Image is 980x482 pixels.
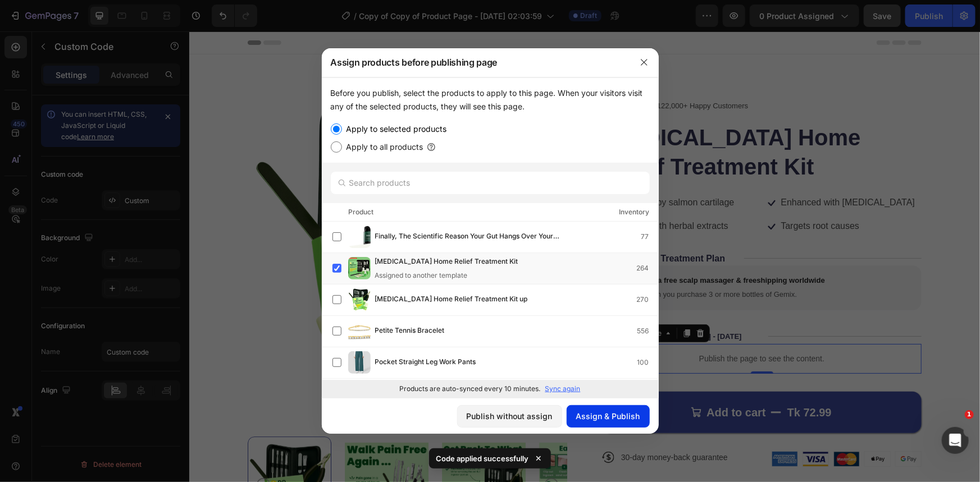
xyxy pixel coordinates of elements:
[414,222,536,233] p: Choose Your Treatment Plan
[355,447,369,460] button: Carousel Next Arrow
[348,351,371,374] img: product-img
[322,48,630,77] div: Assign products before publishing page
[375,231,571,243] span: Finally, The Scientific Reason Your Gut Hangs Over Your Jeans (And Why Traditional Diet & Exercis...
[942,427,969,454] iframe: Intercom live chat
[619,206,650,218] div: Inventory
[597,373,644,389] div: Tk 72.99
[637,325,658,337] div: 556
[422,243,449,270] img: gempages_557035327131222818-62e4facb-bfb2-45ee-9ca6-16a7c2d03249.png
[637,294,658,305] div: 270
[427,297,475,307] div: Custom Code
[430,166,545,177] p: Powered by salmon cartilage
[637,357,658,368] div: 100
[375,325,445,337] span: Petite Tennis Bracelet
[583,420,608,435] img: gempages_557035327131222818-02111a35-de92-4466-b923-1977f1d34954.png
[342,122,447,136] label: Apply to selected products
[375,270,536,281] div: Assigned to another template
[322,77,659,398] div: />
[348,320,371,342] img: product-img
[567,405,650,428] button: Assign & Publish
[349,206,374,218] div: Product
[454,259,636,268] p: when you purchase 3 or more bottles of Gemix.
[331,86,650,113] div: Before you publish, select the products to apply to this page. When your visitors visit any of th...
[432,421,539,431] p: 30-day money-back guarantee
[592,166,726,177] p: Enhanced with [MEDICAL_DATA]
[413,360,732,402] button: Add to cart
[676,420,701,435] img: gempages_557035327131222818-c7276185-9560-46ac-8530-f84237778fa7.png
[467,410,553,422] div: Publish without assign
[454,245,636,254] p: Get a free scalp massager & freeshipping worldwide
[430,189,539,201] p: Infused with herbal extracts
[342,140,423,154] label: Apply to all products
[348,288,371,311] img: product-img
[400,384,541,394] p: Products are auto-synced every 10 minutes.
[348,257,371,279] img: product-img
[413,90,732,151] h1: [MEDICAL_DATA] Home Relief Treatment Kit
[375,356,476,369] span: Pocket Straight Leg Work Pants
[331,172,650,194] input: Search products
[965,410,974,419] span: 1
[375,256,518,268] span: [MEDICAL_DATA] Home Relief Treatment Kit
[468,69,559,80] p: 122,000+ Happy Customers
[641,231,658,242] div: 77
[637,263,658,274] div: 264
[592,189,671,201] p: Targets root causes
[614,420,639,435] img: gempages_557035327131222818-85b81631-6b16-483f-8b57-9aa8dc010750.png
[645,420,670,435] img: gempages_557035327131222818-8d0d6305-1ea3-478e-a97c-980dd2d7f2cc.png
[348,226,371,248] img: product-img
[517,374,577,388] div: Add to cart
[67,447,81,460] button: Carousel Back Arrow
[413,322,732,333] p: Publish the page to see the content.
[706,420,732,435] img: gempages_557035327131222818-ee814f52-4526-49ec-a520-1952a2f45b9d.png
[375,293,528,306] span: [MEDICAL_DATA] Home Relief Treatment Kit up
[498,301,553,309] span: [DATE] - [DATE]
[576,410,640,422] div: Assign & Publish
[457,405,562,428] button: Publish without assign
[545,384,581,394] p: Sync again
[436,453,528,464] p: Code applied successfully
